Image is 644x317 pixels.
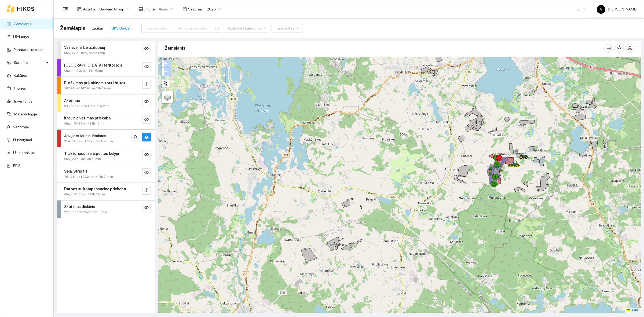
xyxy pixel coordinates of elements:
[142,133,151,141] button: eye
[57,94,155,112] div: Akėjimas63.75ha / 113.63km / 8h 49mineye-invisible
[83,6,96,12] span: Aplinka :
[64,86,111,91] span: 183.93ha / 147.93km / 9h 49min
[14,73,27,78] a: Kultūros
[13,35,29,39] a: Užduotys
[64,205,95,209] strong: Skutimas diskinis
[577,5,586,13] span: LT
[207,5,221,13] span: 2025
[14,86,26,90] a: Įmonės
[162,91,173,103] a: Layers
[77,7,82,11] span: layout
[13,163,21,168] a: PPIS
[142,62,151,71] button: eye-invisible
[111,25,130,31] div: GPS Darbai
[142,151,151,159] button: eye-invisible
[142,115,151,124] button: eye-invisible
[14,48,44,52] a: Panaudoti resursai
[57,112,155,129] div: Krovinio vežimas priekaba0ha / 150.85km / 21h 45mineye-invisible
[64,174,113,179] span: 161.58ha / 364.21km / 43h 24min
[14,22,31,26] a: Žemėlapis
[57,183,155,200] div: Darbas su kompensacine priekaba0ha / 163.55km / 33h 19mineye-invisible
[131,133,140,141] button: search
[57,165,155,183] div: Sėja. Strip till161.58ha / 364.21km / 43h 24mineye-invisible
[184,25,214,31] input: Pabaigos data
[142,186,151,195] button: eye-invisible
[600,5,602,14] span: V
[64,121,105,126] span: 0ha / 150.85km / 21h 45min
[57,147,155,165] div: Traktoriaus transportas kelyje0ha / 20.51km / 3h 48mineye-invisible
[60,4,71,14] button: menu-fold
[182,7,187,11] span: calendar
[64,187,126,191] strong: Darbas su kompensacine priekaba
[139,7,143,11] span: shop
[605,46,613,50] span: column-width
[145,25,175,31] input: Pradžios data
[13,151,35,155] a: Ūkio analitika
[144,117,149,122] span: eye-invisible
[165,41,604,56] div: Žemėlapis
[144,152,149,158] span: eye-invisible
[142,80,151,89] button: eye-invisible
[144,170,149,175] span: eye-invisible
[57,201,155,218] div: Skutimas diskinis22.13ha / 73.26km / 6h 30mineye-invisible
[64,139,113,144] span: 314.56ha / 281.27km / 70h 23min
[64,81,125,85] strong: Purškimas prikabinamu purkštuvu
[64,169,87,173] strong: Sėja. Strip till
[64,63,122,67] strong: [GEOGRAPHIC_DATA] teritorijoje
[64,210,107,215] span: 22.13ha / 73.26km / 6h 30min
[144,206,149,211] span: eye-invisible
[188,6,204,12] span: Sezonas :
[57,41,155,59] div: Važiavimai be užduočių0ha / 229.21km / 85h 51mineye-invisible
[64,192,105,197] span: 0ha / 163.55km / 33h 19min
[64,134,106,138] strong: Javų derliaus nuėmimas
[144,46,149,52] span: eye-invisible
[144,100,149,105] span: eye-invisible
[177,26,181,30] span: swap-right
[14,57,44,68] span: Sandėlis
[64,50,105,56] span: 0ha / 229.21km / 85h 51min
[162,79,170,88] button: Initiate a new search
[92,25,103,31] div: Laukai
[63,7,68,12] span: menu-fold
[162,68,170,76] a: Zoom out
[144,64,149,69] span: eye-invisible
[159,5,173,13] span: Visos
[142,168,151,177] button: eye-invisible
[13,125,29,129] a: Vartotojai
[162,60,170,68] a: Zoom in
[14,112,37,116] a: Meteorologija
[142,98,151,106] button: eye-invisible
[14,99,32,103] a: Inventorius
[64,68,105,73] span: 0ha / 11.16km / 138h 53min
[57,77,155,94] div: Purškimas prikabinamu purkštuvu183.93ha / 147.93km / 9h 49mineye-invisible
[144,188,149,193] span: eye-invisible
[144,135,149,140] span: eye
[144,82,149,87] span: eye-invisible
[57,130,155,147] div: Javų derliaus nuėmimas314.56ha / 281.27km / 70h 23minsearcheye
[57,59,155,76] div: [GEOGRAPHIC_DATA] teritorijoje0ha / 11.16km / 138h 53mineye-invisible
[64,116,111,120] strong: Krovinio vežimas priekaba
[604,44,613,53] button: column-width
[99,5,129,13] span: Groward Group
[64,45,105,50] strong: Važiavimai be užduočių
[64,151,119,156] strong: Traktoriaus transportas kelyje
[177,26,181,30] span: to
[597,7,637,11] span: [PERSON_NAME]
[64,99,80,103] strong: Akėjimas
[64,104,109,109] span: 63.75ha / 113.63km / 8h 49min
[144,6,156,12] span: Įmonė :
[60,24,85,32] span: Žemėlapis
[142,204,151,212] button: eye-invisible
[134,135,138,140] span: search
[142,45,151,53] button: eye-invisible
[13,138,32,142] a: Nustatymai
[64,156,101,162] span: 0ha / 20.51km / 3h 48min
[164,68,167,75] span: −
[627,308,639,312] a: Leaflet
[164,60,167,67] span: +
